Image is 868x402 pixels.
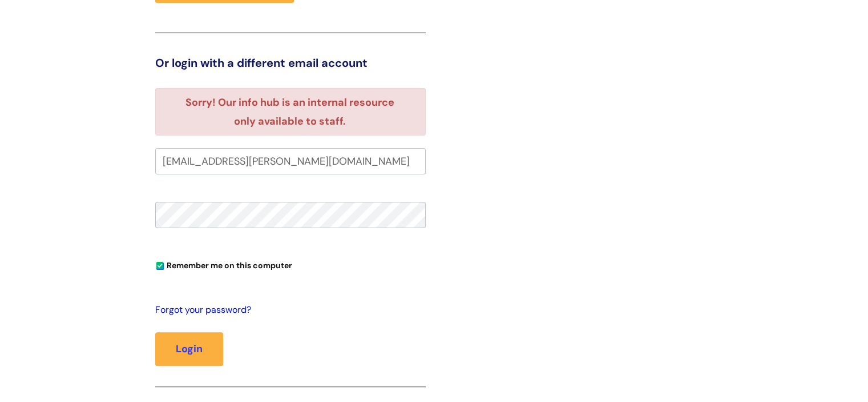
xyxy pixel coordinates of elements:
[155,148,426,174] input: Your e-mail address
[155,256,426,274] div: You can uncheck this option if you're logging in from a shared device
[155,302,420,319] a: Forgot your password?
[175,93,405,130] li: Sorry! Our info hub is an internal resource only available to staff.
[155,56,426,70] h3: Or login with a different email account
[155,258,292,270] label: Remember me on this computer
[156,262,164,270] input: Remember me on this computer
[155,332,223,365] button: Login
